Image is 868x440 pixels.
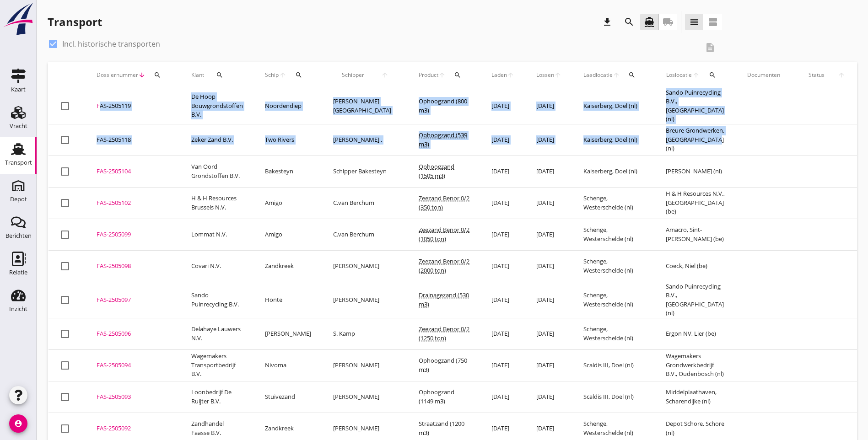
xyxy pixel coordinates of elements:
td: Delahaye Lauwers N.V. [180,318,254,349]
div: Vracht [10,123,27,129]
td: Schenge, Westerschelde (nl) [572,219,655,250]
td: [DATE] [480,219,525,250]
i: directions_boat [644,16,655,27]
td: [DATE] [525,349,572,381]
td: Stuivezand [254,381,322,413]
td: [DATE] [525,250,572,282]
td: [DATE] [525,88,572,124]
td: [PERSON_NAME] (nl) [655,156,736,187]
td: Wagemakers Grondwerkbedrijf B.V., Oudenbosch (nl) [655,349,736,381]
td: H & H Resources Brussels N.V. [180,187,254,219]
td: Covari N.V. [180,250,254,282]
i: local_shipping [663,16,674,27]
div: Berichten [5,233,32,239]
i: arrow_upward [831,71,852,79]
i: arrow_upward [554,71,561,79]
td: [PERSON_NAME] [322,250,408,282]
td: [DATE] [480,282,525,318]
span: Status [802,71,831,79]
td: Schenge, Westerschelde (nl) [572,318,655,349]
span: Dossiernummer [97,71,138,79]
i: search [154,71,161,79]
td: Honte [254,282,322,318]
td: Loonbedrijf De Ruijter B.V. [180,381,254,413]
div: Inzicht [9,306,27,312]
td: Nivoma [254,349,322,381]
td: Middelplaathaven, Scharendijke (nl) [655,381,736,413]
td: Sando Puinrecycling B.V., [GEOGRAPHIC_DATA] (nl) [655,282,736,318]
td: Amigo [254,219,322,250]
label: Incl. historische transporten [62,39,160,48]
i: search [624,16,635,27]
div: Relatie [9,269,27,275]
div: Depot [10,196,27,202]
td: Breure Grondwerken, [GEOGRAPHIC_DATA] (nl) [655,124,736,156]
td: [DATE] [480,156,525,187]
div: FAS-2505119 [97,102,169,111]
td: Bakesteyn [254,156,322,187]
i: view_agenda [707,16,718,27]
span: Ophoogzand (1505 m3) [419,162,454,180]
td: Wagemakers Transportbedrijf B.V. [180,349,254,381]
div: Transport [48,15,102,29]
div: FAS-2505096 [97,329,169,338]
td: Zeker Zand B.V. [180,124,254,156]
div: Transport [5,160,32,166]
div: FAS-2505097 [97,295,169,305]
i: arrow_upward [372,71,397,79]
td: Van Oord Grondstoffen B.V. [180,156,254,187]
img: logo-small.a267ee39.svg [2,2,35,36]
td: [PERSON_NAME] [322,381,408,413]
td: Scaldis III, Doel (nl) [572,381,655,413]
td: C.van Berchum [322,187,408,219]
i: search [628,71,636,79]
td: [DATE] [525,187,572,219]
td: [PERSON_NAME][GEOGRAPHIC_DATA] [322,88,408,124]
td: Ophoogzand (800 m3) [408,88,480,124]
td: Amigo [254,187,322,219]
td: [DATE] [480,318,525,349]
td: Noordendiep [254,88,322,124]
div: FAS-2505099 [97,230,169,239]
div: Documenten [747,71,780,79]
td: Ergon NV, Lier (be) [655,318,736,349]
td: Schenge, Westerschelde (nl) [572,282,655,318]
i: search [295,71,302,79]
td: Sando Puinrecycling B.V. [180,282,254,318]
td: Zandkreek [254,250,322,282]
td: Schenge, Westerschelde (nl) [572,187,655,219]
i: arrow_upward [438,71,446,79]
td: Amacro, Sint-[PERSON_NAME] (be) [655,219,736,250]
td: [DATE] [480,187,525,219]
span: Laadlocatie [583,71,613,79]
div: FAS-2505094 [97,361,169,370]
i: search [709,71,716,79]
span: Zeezand Benor 0/2 (1250 ton) [419,325,469,342]
div: FAS-2505102 [97,199,169,208]
span: Zeezand Benor 0/2 (350 ton) [419,194,469,211]
span: Schipper [333,71,372,79]
td: [DATE] [480,349,525,381]
td: Scaldis III, Doel (nl) [572,349,655,381]
td: S. Kamp [322,318,408,349]
div: Klant [191,64,243,86]
span: Zeezand Benor 0/2 (2000 ton) [419,257,469,274]
i: search [454,71,461,79]
td: Lommat N.V. [180,219,254,250]
td: De Hoop Bouwgrondstoffen B.V. [180,88,254,124]
td: [DATE] [525,381,572,413]
i: arrow_upward [692,71,701,79]
td: [PERSON_NAME] [322,349,408,381]
td: [DATE] [525,219,572,250]
span: Product [419,71,438,79]
div: Kaart [11,86,26,92]
td: Ophoogzand (750 m3) [408,349,480,381]
td: [DATE] [525,156,572,187]
td: Schenge, Westerschelde (nl) [572,250,655,282]
i: search [216,71,223,79]
td: Ophoogzand (1149 m3) [408,381,480,413]
span: Zeezand Benor 0/2 (1050 ton) [419,225,469,243]
i: account_circle [9,414,27,433]
td: Kaiserberg, Doel (nl) [572,124,655,156]
td: Sando Puinrecycling B.V., [GEOGRAPHIC_DATA] (nl) [655,88,736,124]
